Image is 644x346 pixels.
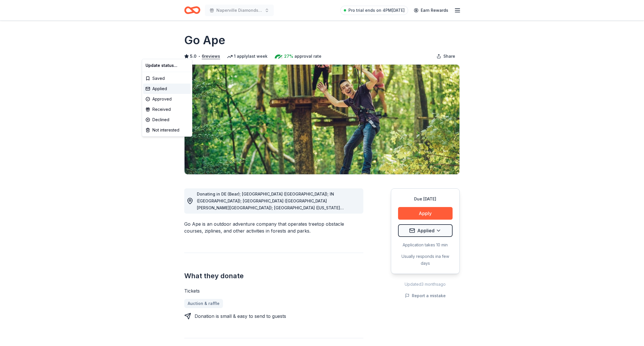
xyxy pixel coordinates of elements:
div: Received [143,104,191,115]
div: Update status... [143,60,191,71]
div: Declined [143,115,191,125]
div: Not interested [143,125,191,135]
span: Naperville Diamonds 2025 Raffle [216,7,262,14]
div: Approved [143,94,191,104]
div: Applied [143,84,191,94]
div: Saved [143,73,191,84]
